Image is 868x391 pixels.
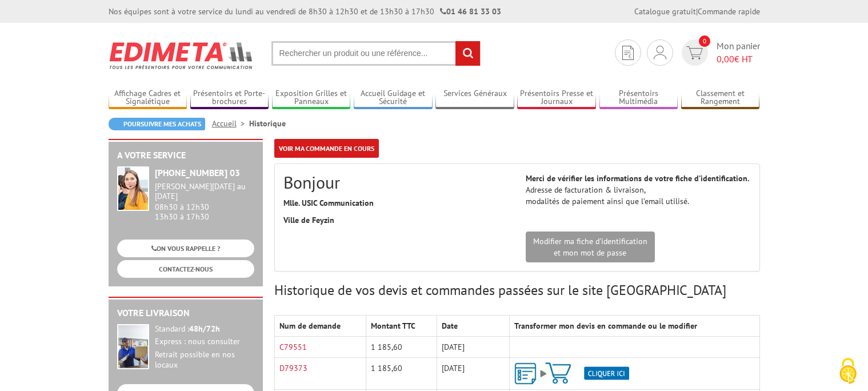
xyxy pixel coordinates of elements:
td: [DATE] [437,358,509,390]
h2: Bonjour [283,173,509,191]
img: Cookies (fenêtre modale) [834,357,862,385]
strong: 01 46 81 33 03 [440,6,501,17]
img: devis rapide [622,46,634,60]
td: [DATE] [437,337,509,358]
a: Voir ma commande en cours [274,139,379,158]
a: Présentoirs Presse et Journaux [517,89,596,107]
span: 0,00 [717,53,734,65]
img: devis rapide [686,46,703,59]
th: Montant TTC [366,316,437,337]
a: Modifier ma fiche d'identificationet mon mot de passe [526,232,655,262]
td: 1 185,60 [366,337,437,358]
div: | [634,6,760,17]
p: Adresse de facturation & livraison, modalités de paiement ainsi que l’email utilisé. [526,173,751,207]
a: CONTACTEZ-NOUS [117,260,254,278]
strong: Merci de vérifier les informations de votre fiche d’identification. [526,173,749,183]
h2: Votre livraison [117,308,254,318]
td: 1 185,60 [366,358,437,390]
a: Services Généraux [435,89,514,107]
a: Poursuivre mes achats [109,118,205,130]
div: Standard : [155,324,254,334]
a: devis rapide 0 Mon panier 0,00€ HT [679,39,760,66]
a: Accueil [212,118,249,129]
a: Commande rapide [698,6,760,17]
div: Express : nous consulter [155,337,254,347]
img: widget-livraison.jpg [117,324,149,369]
img: devis rapide [654,46,666,59]
th: Transformer mon devis en commande ou le modifier [510,316,759,337]
div: 08h30 à 12h30 13h30 à 17h30 [155,182,254,221]
div: [PERSON_NAME][DATE] au [DATE] [155,182,254,201]
a: C79551 [279,342,307,352]
a: Classement et Rangement [681,89,760,107]
input: rechercher [455,41,480,66]
span: € HT [717,53,760,66]
strong: Mlle. USIC Communication [283,198,374,208]
span: Mon panier [717,39,760,66]
button: Cookies (fenêtre modale) [828,352,868,391]
a: Accueil Guidage et Sécurité [354,89,433,107]
a: Présentoirs et Porte-brochures [190,89,269,107]
img: Edimeta [109,34,254,77]
strong: 48h/72h [189,324,220,334]
a: Présentoirs Multimédia [599,89,678,107]
th: Date [437,316,509,337]
span: 0 [699,35,710,47]
a: Affichage Cadres et Signalétique [109,89,187,107]
a: ON VOUS RAPPELLE ? [117,240,254,257]
a: Catalogue gratuit [634,6,696,17]
img: widget-service.jpg [117,166,149,211]
a: Exposition Grilles et Panneaux [272,89,351,107]
img: ajout-vers-panier.png [514,362,629,385]
th: Num de demande [274,316,366,337]
h2: A votre service [117,150,254,161]
div: Nos équipes sont à votre service du lundi au vendredi de 8h30 à 12h30 et de 13h30 à 17h30 [109,6,501,17]
li: Historique [249,118,286,129]
strong: [PHONE_NUMBER] 03 [155,167,240,178]
h3: Historique de vos devis et commandes passées sur le site [GEOGRAPHIC_DATA] [274,283,760,298]
a: D79373 [279,363,307,373]
strong: Ville de Feyzin [283,215,334,225]
div: Retrait possible en nos locaux [155,350,254,370]
input: Rechercher un produit ou une référence... [271,41,481,66]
